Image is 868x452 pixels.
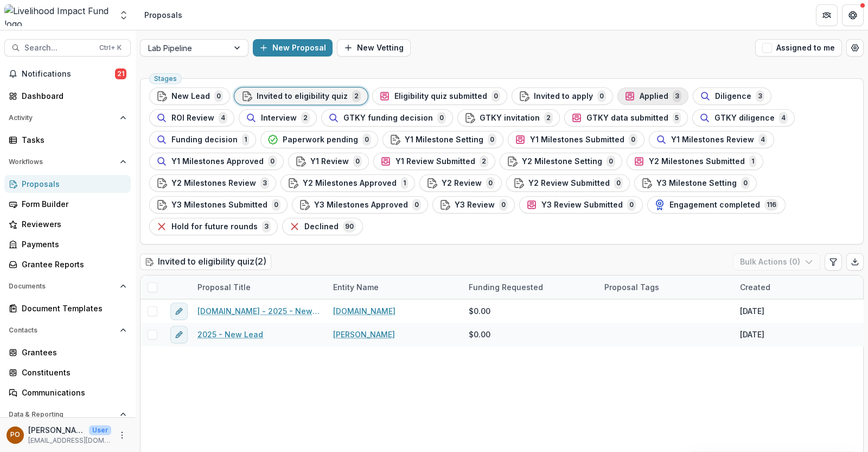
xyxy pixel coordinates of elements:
[4,406,131,423] button: Open Data & Reporting
[506,174,630,192] button: Y2 Review Submitted0
[171,179,256,188] span: Y2 Milestones Review
[617,87,688,105] button: Applied3
[598,275,733,299] div: Proposal Tags
[171,200,267,210] span: Y3 Milestones Submitted
[715,92,751,101] span: Diligence
[597,90,606,102] span: 0
[149,218,278,235] button: Hold for future rounds3
[656,179,737,188] span: Y3 Milestone Setting
[598,281,666,293] div: Proposal Tags
[372,87,507,105] button: Eligibility quiz submitted0
[842,4,864,26] button: Get Help
[171,157,264,166] span: Y1 Milestones Approved
[846,253,864,271] button: Export table data
[4,109,131,127] button: Open Activity
[140,254,271,269] h2: Invited to eligibility quiz ( 2 )
[149,153,284,170] button: Y1 Milestones Approved0
[234,87,368,105] button: Invited to eligibility quiz2
[321,109,453,127] button: GTKY funding decision0
[288,153,369,170] button: Y1 Review0
[4,255,131,273] a: Grantee Reports
[149,87,230,105] button: New Lead0
[272,199,280,211] span: 0
[522,157,602,166] span: Y2 Milestone Setting
[816,4,838,26] button: Partners
[462,275,598,299] div: Funding Requested
[149,131,256,148] button: Funding decision1
[22,134,122,146] div: Tasks
[22,70,115,79] span: Notifications
[22,387,122,398] div: Communications
[614,177,623,189] span: 0
[343,114,433,123] span: GTKY funding decision
[4,4,112,26] img: Livelihood Impact Fund logo
[197,329,263,340] a: 2025 - New Lead
[327,281,385,293] div: Entity Name
[640,92,668,101] span: Applied
[528,179,610,188] span: Y2 Review Submitted
[242,134,249,146] span: 1
[304,222,339,231] span: Declined
[9,158,116,166] span: Workflows
[437,112,446,124] span: 0
[4,343,131,361] a: Grantees
[541,200,623,210] span: Y3 Review Submitted
[500,153,622,170] button: Y2 Milestone Setting0
[262,221,271,233] span: 3
[486,177,495,189] span: 0
[4,384,131,401] a: Communications
[629,134,637,146] span: 0
[171,135,238,145] span: Funding decision
[669,200,760,210] span: Engagement completed
[292,196,428,214] button: Y3 Milestones Approved0
[171,92,210,101] span: New Lead
[116,4,131,26] button: Open entity switcher
[282,218,363,235] button: Declined90
[4,131,131,149] a: Tasks
[825,253,842,271] button: Edit table settings
[749,155,756,167] span: 1
[442,179,482,188] span: Y2 Review
[4,65,131,83] button: Notifications21
[171,114,214,123] span: ROI Review
[268,155,277,167] span: 0
[530,135,624,145] span: Y1 Milestones Submitted
[4,363,131,381] a: Constituents
[382,131,503,148] button: Y1 Milestone Setting0
[846,39,864,56] button: Open table manager
[673,112,681,124] span: 5
[469,329,490,340] span: $0.00
[512,87,613,105] button: Invited to apply0
[394,92,487,101] span: Eligibility quiz submitted
[432,196,515,214] button: Y3 Review0
[343,221,356,233] span: 90
[197,305,320,317] a: [DOMAIN_NAME] - 2025 - New Lead
[89,425,111,435] p: User
[9,114,116,122] span: Activity
[337,39,411,56] button: New Vetting
[405,135,483,145] span: Y1 Milestone Setting
[457,109,560,127] button: GTKY invitation2
[239,109,317,127] button: Interview2
[488,134,496,146] span: 0
[149,174,276,192] button: Y2 Milestones Review3
[149,109,234,127] button: ROI Review4
[22,198,122,210] div: Form Builder
[314,200,408,210] span: Y3 Milestones Approved
[4,153,131,171] button: Open Workflows
[649,157,745,166] span: Y2 Milestones Submitted
[154,75,177,83] span: Stages
[327,275,462,299] div: Entity Name
[534,92,593,101] span: Invited to apply
[22,218,122,230] div: Reviewers
[22,367,122,378] div: Constituents
[480,114,540,123] span: GTKY invitation
[191,275,327,299] div: Proposal Title
[544,112,553,124] span: 2
[9,327,116,334] span: Contacts
[469,305,490,317] span: $0.00
[499,199,508,211] span: 0
[692,109,795,127] button: GTKY diligence4
[115,68,126,79] span: 21
[764,199,778,211] span: 116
